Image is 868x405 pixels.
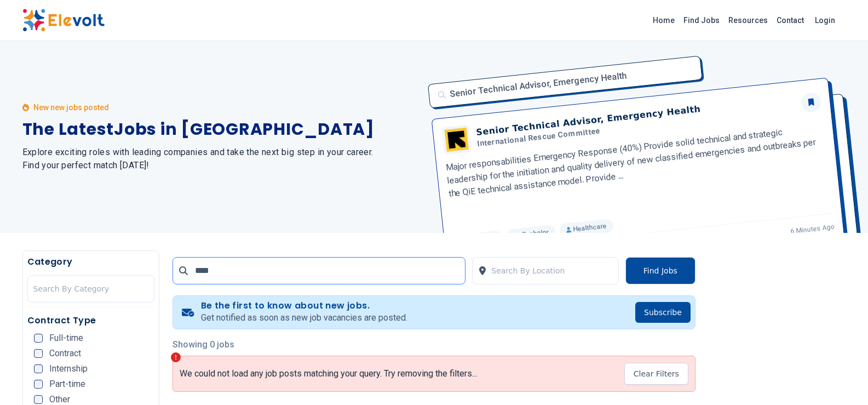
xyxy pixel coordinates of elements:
[201,311,407,324] p: Get notified as soon as new job vacancies are posted.
[772,12,808,29] a: Contact
[180,368,477,379] p: We could not load any job posts matching your query. Try removing the filters...
[625,257,695,284] button: Find Jobs
[49,364,88,373] span: Internship
[724,12,772,29] a: Resources
[49,395,70,404] span: Other
[201,300,407,311] h4: Be the first to know about new jobs.
[34,349,43,358] input: Contract
[22,119,421,139] h1: The Latest Jobs in [GEOGRAPHIC_DATA]
[635,302,691,323] button: Subscribe
[22,146,421,172] h2: Explore exciting roles with leading companies and take the next big step in your career. Find you...
[27,314,155,327] h5: Contract Type
[34,380,43,389] input: Part-time
[49,349,81,358] span: Contract
[679,12,724,29] a: Find Jobs
[22,9,105,32] img: Elevolt
[34,395,43,404] input: Other
[34,334,43,343] input: Full-time
[808,9,842,31] a: Login
[648,12,679,29] a: Home
[813,352,868,405] iframe: Chat Widget
[33,102,109,113] p: New new jobs posted
[173,338,695,351] p: Showing 0 jobs
[624,363,688,385] button: Clear Filters
[34,364,43,373] input: Internship
[49,334,83,343] span: Full-time
[49,380,85,389] span: Part-time
[27,255,155,269] h5: Category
